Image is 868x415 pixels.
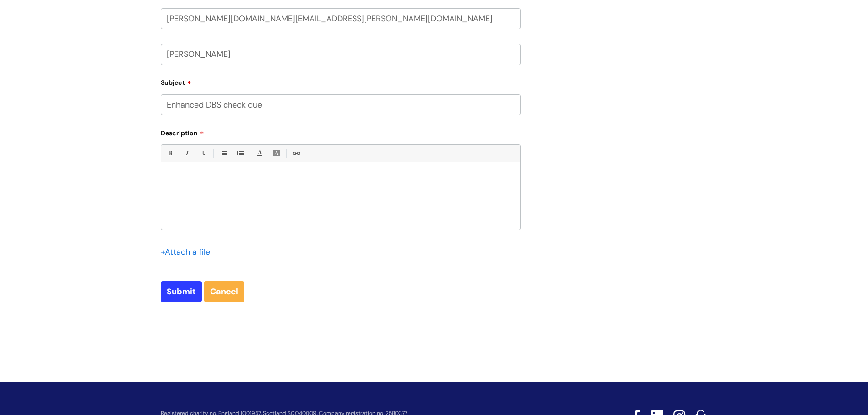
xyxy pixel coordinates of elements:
[161,8,521,29] input: Email
[198,148,209,159] a: Underline(Ctrl-U)
[181,148,192,159] a: Italic (Ctrl-I)
[161,126,521,137] label: Description
[217,148,229,159] a: • Unordered List (Ctrl-Shift-7)
[164,148,175,159] a: Bold (Ctrl-B)
[234,148,246,159] a: 1. Ordered List (Ctrl-Shift-8)
[161,245,216,259] div: Attach a file
[271,148,282,159] a: Back Color
[161,76,521,87] label: Subject
[254,148,265,159] a: Font Color
[204,281,244,302] a: Cancel
[161,281,202,302] input: Submit
[290,148,302,159] a: Link
[161,44,521,65] input: Your Name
